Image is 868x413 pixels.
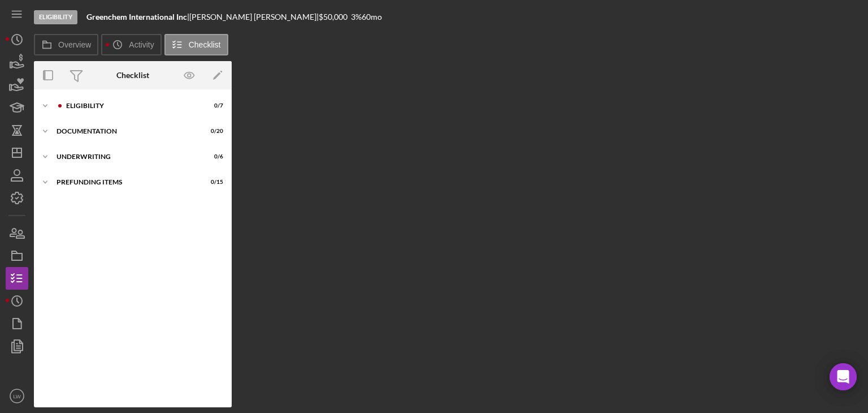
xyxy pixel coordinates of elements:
[203,128,223,135] div: 0 / 20
[164,34,228,55] button: Checklist
[189,40,221,49] label: Checklist
[319,12,348,21] span: $50,000
[189,12,319,21] div: [PERSON_NAME] [PERSON_NAME] |
[203,153,223,160] div: 0 / 6
[57,179,195,186] div: Prefunding Items
[34,10,77,24] div: Eligibility
[116,71,149,80] div: Checklist
[58,40,91,49] label: Overview
[830,363,857,390] div: Open Intercom Messenger
[57,128,195,135] div: Documentation
[34,34,98,55] button: Overview
[13,393,21,399] text: LW
[101,34,161,55] button: Activity
[362,12,382,21] div: 60 mo
[6,385,28,407] button: LW
[86,12,187,21] b: Greenchem International Inc
[129,40,154,49] label: Activity
[203,102,223,109] div: 0 / 7
[66,102,195,109] div: Eligibility
[57,153,195,160] div: Underwriting
[351,12,362,21] div: 3 %
[86,12,189,21] div: |
[203,179,223,186] div: 0 / 15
